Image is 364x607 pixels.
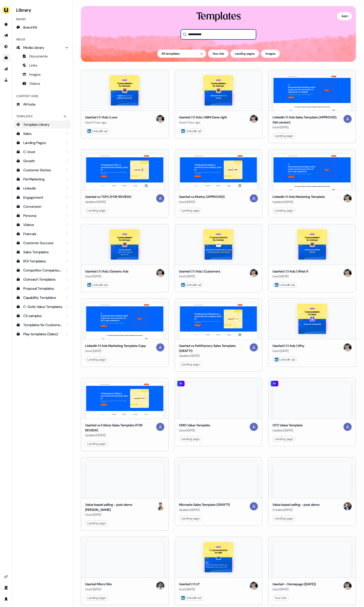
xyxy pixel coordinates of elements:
div: Templates [196,10,241,23]
a: Media Library [14,44,71,52]
div: Landing page [181,436,200,442]
a: Capability Templates [14,294,71,302]
a: Competitor Comparisons [14,266,71,274]
div: CFO Value Template [272,423,303,428]
img: Value based selling - post demo JM [86,463,163,498]
img: Yann [344,502,352,510]
img: Vincent [344,194,352,202]
a: C-level [14,148,71,156]
div: Used [DATE] [179,587,199,592]
img: Aaron [344,115,352,123]
div: Landing page [87,521,106,526]
a: Sales [14,130,71,138]
div: Updated [DATE] [272,428,303,433]
div: Userled vs Mutiny (APPROVED) [179,194,225,199]
div: Linkedin [23,186,62,191]
div: Landing page [181,208,200,213]
span: Images [29,72,41,77]
img: Userled | 1:1 Ads | What if [297,229,327,260]
div: Media [14,35,71,44]
a: Go to templates [2,54,10,62]
div: Userled | 1:1 Ads | ABM Done right [179,115,227,120]
img: Vincent [250,115,258,123]
a: Go to attribution [2,65,10,73]
img: Vincent [250,269,258,277]
a: Francais [14,230,71,238]
a: Go to profile [2,595,10,603]
div: Used 1 hour ago [179,120,227,125]
img: Userled Micro Site [86,542,163,577]
span: Documents [29,54,48,59]
div: Landing page [87,595,106,600]
img: Userled - Homepage (04/10/2024) [274,542,351,577]
span: All templates [162,51,180,56]
div: LinkedIn ad [181,595,201,600]
div: Updated [DATE] [85,433,154,438]
div: Updated [DATE] [179,507,230,512]
img: Vincent [344,269,352,277]
a: Customer Success [14,239,71,247]
div: Used 1 hour ago [85,120,117,125]
div: Created [DATE] [272,507,320,512]
img: Aaron [344,423,352,431]
img: Vincent [344,582,352,590]
div: Microsite Sales Template (DRAFT1) [179,502,230,507]
div: Used [DATE] [272,125,342,130]
div: Brand [14,15,71,23]
div: Competitor Comparisons [23,268,62,273]
span: Videos [29,81,40,86]
img: Tristan [156,582,164,590]
a: Templates for Customers - Sales [14,321,71,329]
div: Sales [23,131,62,136]
span: Links [29,63,37,68]
div: LinkedIn ad [87,129,107,134]
h3: Library [14,6,71,13]
div: CMO Value Template [179,423,210,428]
div: Userled | 1:1 Ads | Generic Ads [85,269,128,274]
button: Your site [208,50,229,58]
button: Add [337,12,352,20]
div: Fiel Marketing [23,177,62,182]
img: Aaron [156,343,164,351]
div: Persona [23,213,62,218]
div: Your site [275,595,287,600]
div: Updated [DATE] [272,199,325,204]
span: Template Library [23,122,50,127]
div: LinkedIn ad [87,282,107,287]
div: LinkedIn 1:1 Ads Sales Template (APPROVED, Old version) [272,115,342,125]
img: Vincent [156,269,164,277]
a: Documents [14,52,71,60]
div: LinkedIn ad [181,129,201,134]
div: Used [DATE] [179,428,210,433]
span: Media Library [23,45,44,50]
div: Used [DATE] [85,348,146,353]
div: Landing page [275,133,293,138]
div: Landing page [275,436,293,442]
div: Landing page [87,441,106,446]
div: Userled vs TOFU (FOR REVIEW) [85,194,131,199]
a: Fiel Marketing [14,175,71,183]
img: Userled | 1:1 Ads | Generic Ads [109,229,140,260]
div: Customer Stories [23,168,62,173]
img: Aaron [156,194,164,202]
div: Userled - Homepage ([DATE]) [272,582,316,587]
img: Aaron [250,502,258,510]
div: LinkedIn 1:1 Ads Marketing Template [272,194,325,199]
div: Landing page [275,516,293,521]
div: Updated [DATE] [179,353,248,358]
a: Go to Inbound [2,43,10,51]
a: Links [14,61,71,69]
img: CMO Value Template [180,383,257,418]
div: C-level [23,149,62,154]
a: Persona [14,212,71,220]
div: Outreach Templates [23,277,62,282]
img: Userled | 1:1 Ads | Love [109,75,140,106]
img: Userled | 1:1 Ads | Why [297,304,327,334]
div: Userled Micro Site [85,582,112,587]
img: Aaron [156,423,164,431]
a: Videos [14,221,71,229]
div: Used [DATE] [179,274,220,279]
div: AI [177,381,185,387]
a: Go to integrations [2,573,10,581]
img: LinkedIn 1:1 Ads Sales Template (APPROVED, Old version) [274,75,351,111]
